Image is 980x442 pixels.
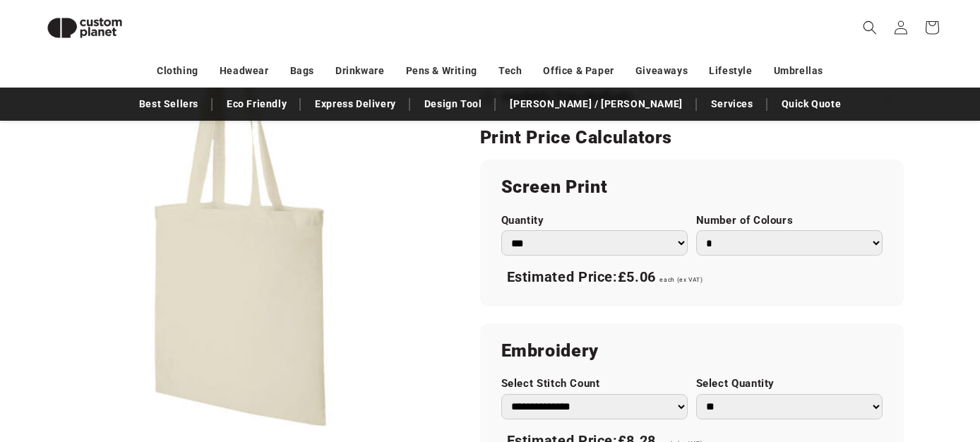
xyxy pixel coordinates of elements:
[775,92,849,117] a: Quick Quote
[854,12,885,43] summary: Search
[501,340,883,362] h2: Embroidery
[501,214,688,227] label: Quantity
[501,176,883,198] h2: Screen Print
[709,59,752,83] a: Lifestyle
[417,92,489,117] a: Design Tool
[335,59,384,83] a: Drinkware
[618,268,656,285] span: £5.06
[659,276,703,283] span: each (ex VAT)
[157,59,198,83] a: Clothing
[35,6,134,50] img: Custom Planet
[738,289,980,442] iframe: Chat Widget
[220,59,269,83] a: Headwear
[501,377,688,390] label: Select Stitch Count
[696,214,883,227] label: Number of Colours
[704,92,760,117] a: Services
[35,21,445,431] media-gallery: Gallery Viewer
[220,92,294,117] a: Eco Friendly
[480,126,904,149] h2: Print Price Calculators
[774,59,823,83] a: Umbrellas
[406,59,477,83] a: Pens & Writing
[290,59,314,83] a: Bags
[503,92,689,117] a: [PERSON_NAME] / [PERSON_NAME]
[498,59,522,83] a: Tech
[132,92,205,117] a: Best Sellers
[696,377,883,390] label: Select Quantity
[635,59,688,83] a: Giveaways
[501,263,883,292] div: Estimated Price:
[543,59,614,83] a: Office & Paper
[308,92,403,117] a: Express Delivery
